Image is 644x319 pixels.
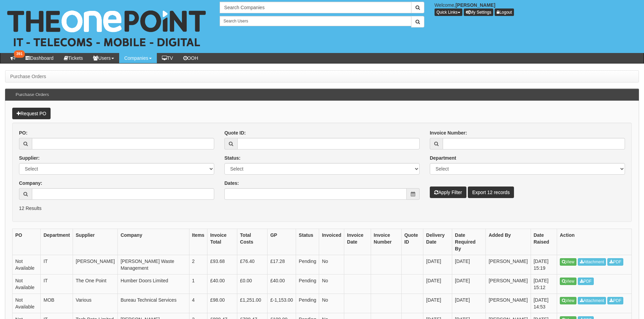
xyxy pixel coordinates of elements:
a: Tickets [59,53,88,63]
td: [DATE] [452,255,486,274]
th: Company [118,229,189,255]
th: Status [296,229,319,255]
a: Attachment [578,258,606,266]
td: IT [41,255,73,274]
td: [DATE] [452,274,486,294]
a: Attachment [578,297,606,304]
td: No [319,294,344,313]
li: Purchase Orders [10,73,46,80]
th: Invoice Number [371,229,401,255]
a: Request PO [12,108,51,119]
label: Department [430,155,456,161]
td: 1 [189,274,207,294]
label: Company: [19,180,42,187]
a: Users [88,53,119,63]
td: [DATE] 15:12 [531,274,557,294]
td: 2 [189,255,207,274]
span: 391 [14,50,25,58]
label: PO: [19,129,27,136]
label: Quote ID: [224,129,246,136]
td: £40.00 [268,274,296,294]
a: Companies [119,53,157,63]
td: No [319,274,344,294]
a: PDF [607,258,623,266]
label: Supplier: [19,155,40,161]
th: GP [268,229,296,255]
td: The One Point [73,274,118,294]
label: Dates: [224,180,239,187]
td: Not Available [13,274,41,294]
td: £1,251.00 [237,294,268,313]
td: [PERSON_NAME] [486,255,531,274]
a: My Settings [464,8,494,16]
h3: Purchase Orders [12,89,52,101]
th: Action [557,229,632,255]
a: View [560,258,576,266]
a: Dashboard [20,53,59,63]
td: [DATE] 15:19 [531,255,557,274]
td: [PERSON_NAME] Waste Management [118,255,189,274]
td: 4 [189,294,207,313]
a: PDF [578,278,594,285]
td: [PERSON_NAME] [486,294,531,313]
input: Search Companies [220,2,411,13]
th: Invoice Total [207,229,237,255]
td: £76.40 [237,255,268,274]
th: Delivery Date [423,229,452,255]
td: Bureau Technical Services [118,294,189,313]
th: Department [41,229,73,255]
td: IT [41,274,73,294]
a: View [560,297,576,304]
th: Date Raised [531,229,557,255]
td: £-1,153.00 [268,294,296,313]
a: OOH [178,53,203,63]
td: Not Available [13,294,41,313]
td: Pending [296,274,319,294]
a: View [560,278,576,285]
th: Total Costs [237,229,268,255]
td: [PERSON_NAME] [73,255,118,274]
th: Invoiced [319,229,344,255]
th: Quote ID [401,229,423,255]
td: £17.28 [268,255,296,274]
td: Not Available [13,255,41,274]
a: TV [157,53,178,63]
th: Added By [486,229,531,255]
td: [DATE] [423,255,452,274]
label: Invoice Number: [430,129,467,136]
input: Search Users [220,16,411,26]
td: MOB [41,294,73,313]
td: Various [73,294,118,313]
button: Apply Filter [430,187,466,198]
button: Quick Links [435,8,462,16]
th: Supplier [73,229,118,255]
th: Invoice Date [344,229,371,255]
td: [DATE] [423,274,452,294]
td: [DATE] 14:53 [531,294,557,313]
td: [PERSON_NAME] [486,274,531,294]
th: PO [13,229,41,255]
td: Humber Doors Limited [118,274,189,294]
label: Status: [224,155,240,161]
td: £0.00 [237,274,268,294]
td: [DATE] [452,294,486,313]
td: Pending [296,255,319,274]
td: No [319,255,344,274]
p: 12 Results [19,205,625,212]
td: £93.68 [207,255,237,274]
td: Pending [296,294,319,313]
td: [DATE] [423,294,452,313]
a: PDF [607,297,623,304]
td: £98.00 [207,294,237,313]
a: Export 12 records [468,187,514,198]
th: Items [189,229,207,255]
a: Logout [495,8,514,16]
th: Date Required By [452,229,486,255]
b: [PERSON_NAME] [456,2,495,8]
td: £40.00 [207,274,237,294]
div: Welcome, [429,2,644,16]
